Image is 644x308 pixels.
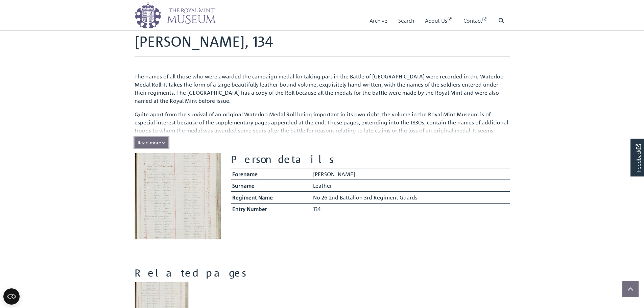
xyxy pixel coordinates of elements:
[231,153,510,165] h2: Person details
[135,111,508,150] span: Quite apart from the survival of an original Waterloo Medal Roll being important in its own right...
[135,33,510,56] h1: [PERSON_NAME], 134
[369,11,387,30] a: Archive
[231,191,312,203] th: Regiment Name
[135,137,168,148] button: Read all of the content
[3,288,20,305] button: Open CMP widget
[463,11,487,30] a: Contact
[138,139,165,145] span: Read more
[634,144,642,172] span: Feedback
[311,180,509,192] td: Leather
[311,168,509,180] td: [PERSON_NAME]
[630,139,644,176] a: Would you like to provide feedback?
[231,168,312,180] th: Forename
[231,203,312,215] th: Entry Number
[135,2,216,29] img: logo_wide.png
[311,203,509,215] td: 134
[135,73,504,104] span: The names of all those who were awarded the campaign medal for taking part in the Battle of [GEOG...
[622,281,639,297] button: Scroll to top
[425,11,453,30] a: About Us
[231,180,312,192] th: Surname
[135,267,510,279] h2: Related pages
[135,153,221,239] img: Leather, James, 134
[398,11,414,30] a: Search
[311,191,509,203] td: No 26 2nd Battalion 3rd Regiment Guards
